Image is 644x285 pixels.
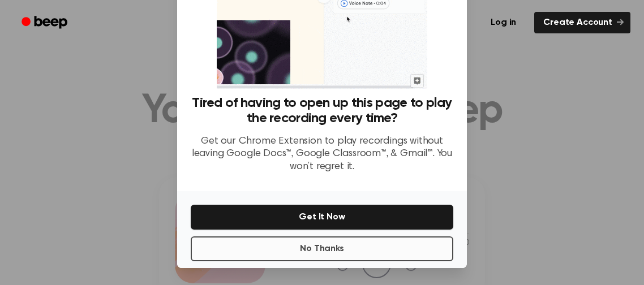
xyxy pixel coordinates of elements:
[191,96,453,126] h3: Tired of having to open up this page to play the recording every time?
[191,236,453,261] button: No Thanks
[479,10,527,36] a: Log in
[534,12,630,33] a: Create Account
[191,135,453,174] p: Get our Chrome Extension to play recordings without leaving Google Docs™, Google Classroom™, & Gm...
[14,12,78,34] a: Beep
[191,205,453,230] button: Get It Now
